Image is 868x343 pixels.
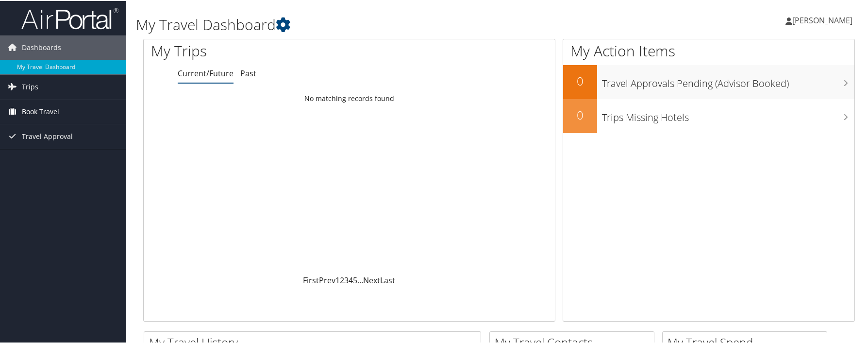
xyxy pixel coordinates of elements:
[380,274,395,285] a: Last
[335,274,340,285] a: 1
[353,274,357,285] a: 5
[136,14,620,34] h1: My Travel Dashboard
[563,106,597,122] h2: 0
[240,67,256,78] a: Past
[563,40,854,60] h1: My Action Items
[792,14,852,25] span: [PERSON_NAME]
[340,274,344,285] a: 2
[357,274,363,285] span: …
[22,99,59,123] span: Book Travel
[602,71,854,89] h3: Travel Approvals Pending (Advisor Booked)
[22,74,38,98] span: Trips
[363,274,380,285] a: Next
[21,6,118,29] img: airportal-logo.png
[319,274,335,285] a: Prev
[22,123,73,148] span: Travel Approval
[563,98,854,132] a: 0Trips Missing Hotels
[563,72,597,88] h2: 0
[602,105,854,123] h3: Trips Missing Hotels
[344,274,349,285] a: 3
[22,34,61,59] span: Dashboards
[349,274,353,285] a: 4
[144,89,555,106] td: No matching records found
[785,5,862,34] a: [PERSON_NAME]
[563,64,854,98] a: 0Travel Approvals Pending (Advisor Booked)
[303,274,319,285] a: First
[178,67,234,78] a: Current/Future
[151,40,376,60] h1: My Trips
